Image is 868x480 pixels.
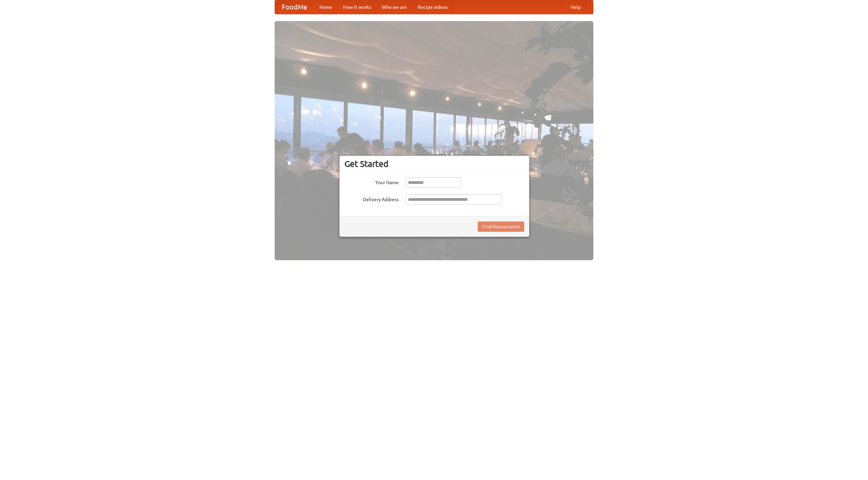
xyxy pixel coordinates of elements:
a: Help [565,0,586,14]
a: Home [314,0,338,14]
label: Your Name [344,177,399,186]
label: Delivery Address [344,194,399,203]
button: Find Restaurants! [478,222,524,232]
a: How it works [338,0,376,14]
h3: Get Started [344,159,524,169]
a: Who we are [376,0,412,14]
a: Recipe videos [412,0,453,14]
a: FoodMe [275,0,314,14]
